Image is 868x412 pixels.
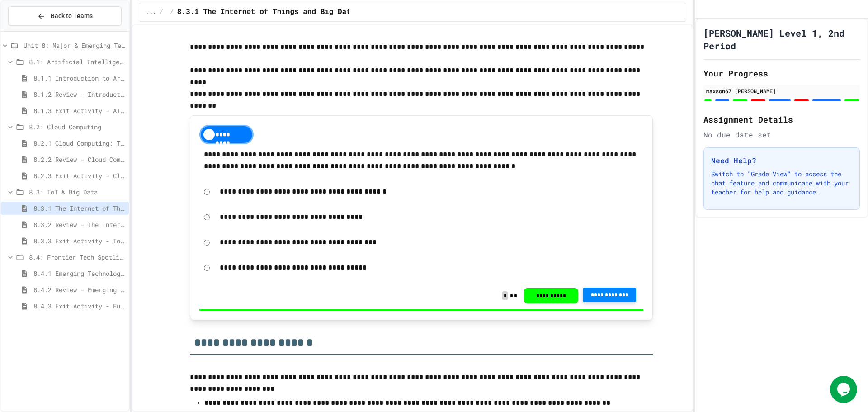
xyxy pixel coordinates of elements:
[29,252,125,262] span: 8.4: Frontier Tech Spotlight
[706,87,857,95] div: maxson67 [PERSON_NAME]
[33,236,125,246] span: 8.3.3 Exit Activity - IoT Data Detective Challenge
[146,9,156,16] span: ...
[703,113,860,126] h2: Assignment Details
[160,9,163,16] span: /
[177,7,481,18] span: 8.3.1 The Internet of Things and Big Data: Our Connected Digital World
[33,204,125,213] span: 8.3.1 The Internet of Things and Big Data: Our Connected Digital World
[33,106,125,115] span: 8.1.3 Exit Activity - AI Detective
[703,129,860,140] div: No due date set
[33,301,125,311] span: 8.4.3 Exit Activity - Future Tech Challenge
[33,285,125,294] span: 8.4.2 Review - Emerging Technologies: Shaping Our Digital Future
[33,138,125,148] span: 8.2.1 Cloud Computing: Transforming the Digital World
[711,170,852,197] p: Switch to "Grade View" to access the chat feature and communicate with your teacher for help and ...
[24,41,125,50] span: Unit 8: Major & Emerging Technologies
[33,269,125,278] span: 8.4.1 Emerging Technologies: Shaping Our Digital Future
[33,220,125,229] span: 8.3.2 Review - The Internet of Things and Big Data
[703,27,860,52] h1: [PERSON_NAME] Level 1, 2nd Period
[170,9,174,16] span: /
[33,155,125,164] span: 8.2.2 Review - Cloud Computing
[33,73,125,83] span: 8.1.1 Introduction to Artificial Intelligence
[830,376,859,403] iframe: chat widget
[33,171,125,180] span: 8.2.3 Exit Activity - Cloud Service Detective
[29,122,125,132] span: 8.2: Cloud Computing
[711,155,852,166] h3: Need Help?
[703,67,860,80] h2: Your Progress
[29,187,125,197] span: 8.3: IoT & Big Data
[33,90,125,99] span: 8.1.2 Review - Introduction to Artificial Intelligence
[51,11,93,21] span: Back to Teams
[29,57,125,66] span: 8.1: Artificial Intelligence Basics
